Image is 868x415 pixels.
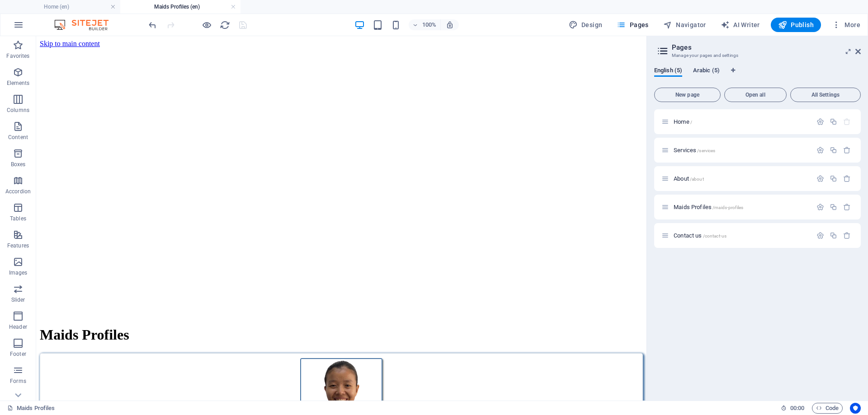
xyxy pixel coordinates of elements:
[830,232,837,239] div: Duplicate
[4,4,64,11] a: Skip to main content
[832,20,860,29] span: More
[816,175,824,182] div: Settings
[790,88,861,102] button: All Settings
[654,67,861,84] div: Language Tabs
[8,134,28,141] p: Content
[52,19,120,30] img: Editor Logo
[147,20,158,30] i: Undo: Change text (Ctrl+Z)
[672,51,843,60] h3: Manage your pages and settings
[654,65,682,78] span: English (5)
[9,269,28,276] p: Images
[674,175,704,182] span: Click to open page
[672,43,861,51] h2: Pages
[565,18,606,32] button: Design
[843,175,851,182] div: Remove
[671,204,812,210] div: Maids Profiles/maids-profiles
[712,205,743,210] span: /maids-profiles
[697,148,715,153] span: /services
[778,20,814,29] span: Publish
[674,232,726,239] span: Click to open page
[794,92,857,98] span: All Settings
[7,242,29,249] p: Features
[671,147,812,153] div: Services/services
[613,18,652,32] button: Pages
[6,52,29,60] p: Favorites
[690,120,692,125] span: /
[721,20,760,29] span: AI Writer
[674,204,743,210] span: Click to open page
[828,18,864,32] button: More
[693,65,720,78] span: Arabic (5)
[724,88,787,102] button: Open all
[409,19,441,30] button: 100%
[690,177,704,182] span: /about
[674,147,715,154] span: Click to open page
[5,188,31,195] p: Accordion
[671,119,812,125] div: Home/
[830,146,837,154] div: Duplicate
[660,18,710,32] button: Navigator
[830,118,837,126] div: Duplicate
[663,20,706,29] span: Navigator
[147,19,158,30] button: undo
[120,2,241,12] h4: Maids Profiles (en)
[830,175,837,182] div: Duplicate
[10,215,26,222] p: Tables
[219,19,230,30] button: reload
[565,18,606,32] div: Design (Ctrl+Alt+Y)
[816,118,824,126] div: Settings
[816,403,839,414] span: Code
[843,118,851,126] div: The startpage cannot be deleted
[781,403,805,414] h6: Session time
[671,233,812,238] div: Contact us/contact-us
[671,176,812,182] div: About/about
[7,79,30,87] p: Elements
[7,403,55,414] a: Click to cancel selection. Double-click to open Pages
[728,92,783,98] span: Open all
[843,203,851,211] div: Remove
[850,403,861,414] button: Usercentrics
[446,21,454,29] i: On resize automatically adjust zoom level to fit chosen device.
[843,146,851,154] div: Remove
[617,20,648,29] span: Pages
[11,161,26,168] p: Boxes
[11,296,25,303] p: Slider
[10,378,26,385] p: Forms
[654,88,721,102] button: New page
[569,20,603,29] span: Design
[843,232,851,239] div: Remove
[9,323,27,331] p: Header
[674,118,692,125] span: Click to open page
[658,92,717,98] span: New page
[830,203,837,211] div: Duplicate
[816,232,824,239] div: Settings
[10,350,26,358] p: Footer
[771,18,821,32] button: Publish
[717,18,764,32] button: AI Writer
[7,107,29,114] p: Columns
[422,19,437,30] h6: 100%
[201,19,212,30] button: Click here to leave preview mode and continue editing
[812,403,843,414] button: Code
[703,233,727,238] span: /contact-us
[816,203,824,211] div: Settings
[797,405,798,411] span: :
[816,146,824,154] div: Settings
[220,20,230,30] i: Reload page
[790,403,804,414] span: 00 00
